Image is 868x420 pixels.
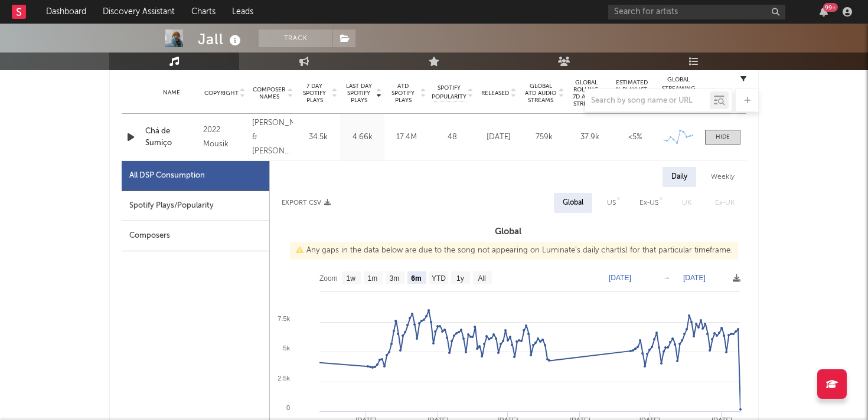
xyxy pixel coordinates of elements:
text: 7.5k [278,315,290,322]
text: [DATE] [683,274,706,282]
div: Global Streaming Trend (Last 60D) [661,76,696,111]
input: Search by song name or URL [585,96,710,106]
button: 99+ [820,7,828,17]
div: 2022 Mousik [203,123,246,152]
div: Global [563,196,583,210]
div: Composers [122,221,269,251]
div: 17.4M [387,132,426,143]
text: → [663,274,670,282]
div: All DSP Consumption [122,161,269,191]
div: 99 + [823,3,838,12]
div: US [607,196,616,210]
text: YTD [432,274,446,283]
div: [DATE] [479,132,518,143]
text: 1w [347,274,356,283]
div: Daily [663,167,696,187]
a: Chá de Sumiço [145,126,197,149]
div: 759k [524,132,564,143]
div: All DSP Consumption [129,169,205,183]
span: 7 Day Spotify Plays [299,83,330,104]
text: 5k [283,344,290,352]
span: Last Day Spotify Plays [343,83,374,104]
span: Estimated % Playlist Streams Last Day [615,79,648,107]
div: Any gaps in the data below are due to the song not appearing on Luminate's daily chart(s) for tha... [290,242,738,260]
div: Spotify Plays/Popularity [122,191,269,221]
text: Zoom [319,274,338,283]
text: 2.5k [278,375,290,382]
div: Weekly [702,167,743,187]
div: Ex-US [639,196,658,210]
div: 4.66k [343,132,381,143]
text: 0 [286,404,290,411]
h3: Global [270,225,746,239]
text: 6m [411,274,421,283]
div: 34.5k [299,132,337,143]
text: 1y [456,274,464,283]
div: <5% [615,132,655,143]
div: [PERSON_NAME] & [PERSON_NAME] [PERSON_NAME] Filho [252,116,293,159]
span: Global ATD Audio Streams [524,83,557,104]
div: Jall [198,29,244,49]
text: [DATE] [609,274,631,282]
text: 3m [390,274,400,283]
input: Search for artists [608,5,785,19]
span: Global Rolling 7D Audio Streams [570,79,602,107]
span: ATD Spotify Plays [387,83,419,104]
text: 1m [368,274,378,283]
button: Export CSV [282,199,331,206]
div: 48 [432,132,473,143]
text: All [478,274,485,283]
span: Spotify Popularity [432,84,466,101]
span: Composer Names [252,86,286,100]
div: 37.9k [570,132,609,143]
button: Track [259,29,332,47]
